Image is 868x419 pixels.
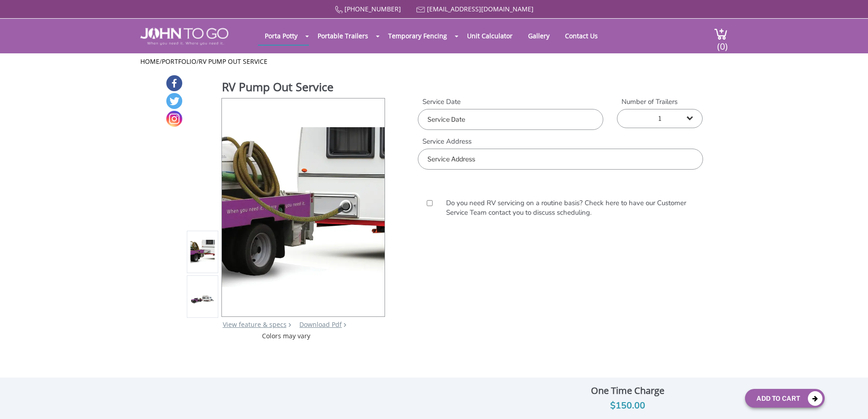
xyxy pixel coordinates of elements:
img: Product [222,127,385,288]
a: View feature & specs [223,320,287,329]
input: Service Date [418,109,603,130]
a: [EMAIL_ADDRESS][DOMAIN_NAME] [427,5,534,13]
a: Gallery [521,27,556,45]
label: Service Address [418,137,703,146]
img: cart a [714,28,728,40]
div: $150.00 [517,398,738,413]
a: Home [140,57,159,66]
a: [PHONE_NUMBER] [344,5,401,13]
a: Instagram [166,111,182,127]
ul: / / [140,57,728,66]
a: Contact Us [558,27,605,45]
a: Porta Potty [258,27,304,45]
a: RV Pump Out Service [199,57,267,66]
label: Do you need RV servicing on a routine basis? Check here to have our Customer Service Team contact... [442,198,696,218]
img: Product [190,295,215,304]
a: Portable Trailers [311,27,375,45]
div: One Time Charge [517,383,738,398]
a: Portfolio [162,57,196,66]
a: Download Pdf [299,320,342,329]
a: Twitter [166,93,182,109]
img: JOHN to go [140,28,228,45]
div: Colors may vary [187,331,386,341]
span: (0) [717,33,728,52]
label: Service Date [418,97,603,107]
label: Number of Trailers [617,97,703,107]
img: Mail [416,7,425,13]
input: Service Address [418,149,703,170]
img: chevron.png [344,323,346,327]
a: Facebook [166,75,182,91]
button: Add To Cart [745,389,825,408]
img: right arrow icon [288,323,291,327]
a: Temporary Fencing [381,27,454,45]
img: Call [335,6,343,14]
h1: RV Pump Out Service [222,79,386,97]
img: Product [190,240,215,264]
a: Unit Calculator [460,27,519,45]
